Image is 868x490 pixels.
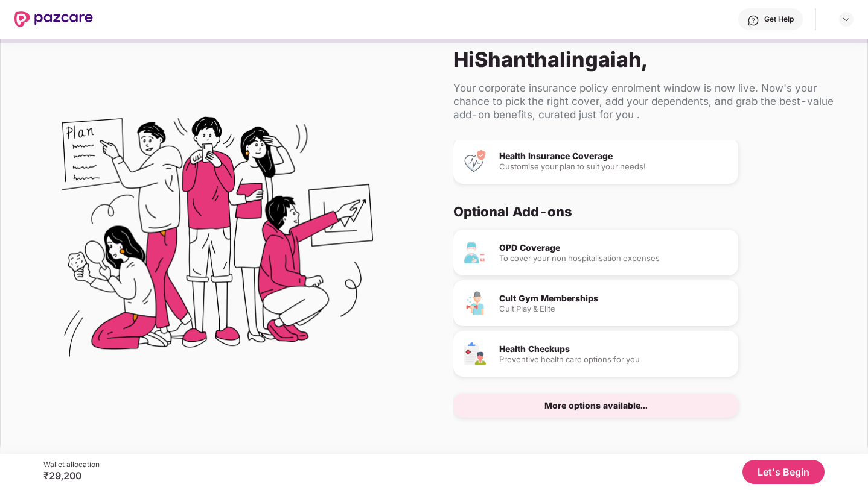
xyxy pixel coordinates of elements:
[463,149,487,173] img: Health Insurance Coverage
[499,254,729,262] div: To cover your non hospitalisation expenses
[453,47,848,72] div: Hi Shanthalingaiah ,
[841,14,851,24] img: svg+xml;base64,PHN2ZyBpZD0iRHJvcGRvd24tMzJ4MzIiIHhtbG5zPSJodHRwOi8vd3d3LnczLm9yZy8yMDAwL3N2ZyIgd2...
[43,470,100,482] div: ₹29,200
[499,356,729,363] div: Preventive health care options for you
[499,243,729,252] div: OPD Coverage
[764,14,794,24] div: Get Help
[43,460,100,470] div: Wallet allocation
[62,86,373,396] img: Flex Benefits Illustration
[463,342,487,366] img: Health Checkups
[499,163,729,171] div: Customise your plan to suit your needs!
[544,401,648,410] div: More options available...
[14,11,93,27] img: New Pazcare Logo
[742,460,825,484] button: Let's Begin
[747,14,759,27] img: svg+xml;base64,PHN2ZyBpZD0iSGVscC0zMngzMiIgeG1sbnM9Imh0dHA6Ly93d3cudzMub3JnLzIwMDAvc3ZnIiB3aWR0aD...
[463,240,487,265] img: OPD Coverage
[499,345,729,353] div: Health Checkups
[453,81,848,121] div: Your corporate insurance policy enrolment window is now live. Now's your chance to pick the right...
[463,291,487,315] img: Cult Gym Memberships
[499,305,729,313] div: Cult Play & Elite
[499,152,729,160] div: Health Insurance Coverage
[453,203,838,220] div: Optional Add-ons
[499,294,729,303] div: Cult Gym Memberships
